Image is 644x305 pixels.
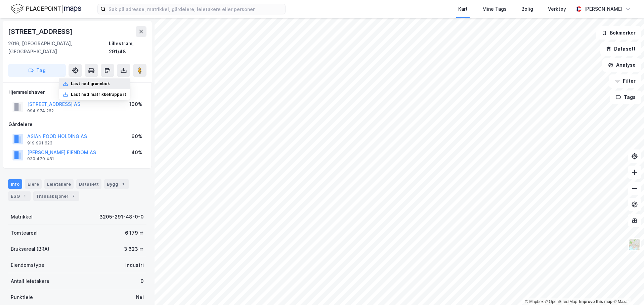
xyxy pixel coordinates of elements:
div: Bolig [521,5,533,13]
div: 7 [70,193,77,199]
div: 994 974 262 [27,108,54,114]
div: ESG [8,191,31,201]
div: [PERSON_NAME] [584,5,622,13]
a: Mapbox [525,299,544,304]
div: Last ned grunnbok [71,81,110,86]
div: Lillestrøm, 291/48 [109,40,146,56]
div: Gårdeiere [8,120,146,128]
div: Mine Tags [482,5,507,13]
div: 2016, [GEOGRAPHIC_DATA], [GEOGRAPHIC_DATA] [8,40,109,56]
img: logo.f888ab2527a4732fd821a326f86c7f29.svg [11,3,81,15]
div: Nei [136,293,144,301]
div: Antall leietakere [11,277,49,285]
button: Tags [610,90,641,104]
div: Hjemmelshaver [8,88,146,96]
div: Leietakere [44,179,74,189]
button: Filter [609,74,641,88]
a: OpenStreetMap [545,299,577,304]
div: Datasett [76,179,101,189]
div: [STREET_ADDRESS] [8,26,74,37]
div: 3205-291-48-0-0 [99,213,144,221]
div: 60% [131,132,142,140]
div: Kontrollprogram for chat [610,273,644,305]
div: Verktøy [548,5,566,13]
div: Eiendomstype [11,261,44,269]
div: Matrikkel [11,213,33,221]
div: Industri [125,261,144,269]
div: 930 470 481 [27,156,54,162]
div: Eiere [25,179,42,189]
div: 0 [140,277,144,285]
div: 3 623 ㎡ [124,245,144,253]
input: Søk på adresse, matrikkel, gårdeiere, leietakere eller personer [106,4,285,14]
div: 40% [131,148,142,157]
div: Bygg [104,179,129,189]
div: Punktleie [11,293,33,301]
div: Kart [458,5,468,13]
button: Tag [8,64,66,77]
div: 1 [21,193,28,199]
a: Improve this map [579,299,612,304]
iframe: Chat Widget [610,273,644,305]
div: Last ned matrikkelrapport [71,92,126,97]
button: Bokmerker [596,26,641,40]
div: 919 991 623 [27,140,52,146]
div: 100% [129,100,142,108]
button: Analyse [602,58,641,72]
div: Bruksareal (BRA) [11,245,49,253]
img: Z [628,238,641,251]
button: Datasett [600,42,641,56]
div: 1 [120,181,126,187]
div: Tomteareal [11,229,38,237]
div: Transaksjoner [33,191,79,201]
div: Info [8,179,22,189]
div: 6 179 ㎡ [125,229,144,237]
